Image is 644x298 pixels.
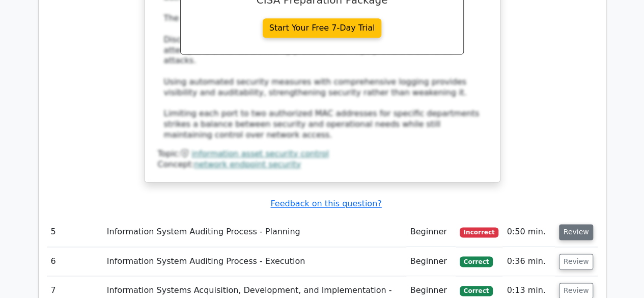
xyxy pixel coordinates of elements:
div: Topic: [158,149,487,159]
button: Review [559,224,594,240]
td: 5 [47,218,103,247]
a: Start Your Free 7-Day Trial [263,18,382,38]
span: Correct [460,256,493,266]
a: Feedback on this question? [270,199,381,208]
a: information asset security control [191,149,329,158]
span: Correct [460,286,493,296]
span: Incorrect [460,227,499,237]
td: 0:36 min. [502,247,554,276]
div: Concept: [158,159,487,170]
a: network endpoint security [194,159,301,169]
td: Beginner [406,218,456,247]
td: 6 [47,247,103,276]
td: Beginner [406,247,456,276]
button: Review [559,254,594,269]
td: Information System Auditing Process - Execution [103,247,406,276]
td: 0:50 min. [502,218,554,247]
td: Information System Auditing Process - Planning [103,218,406,247]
